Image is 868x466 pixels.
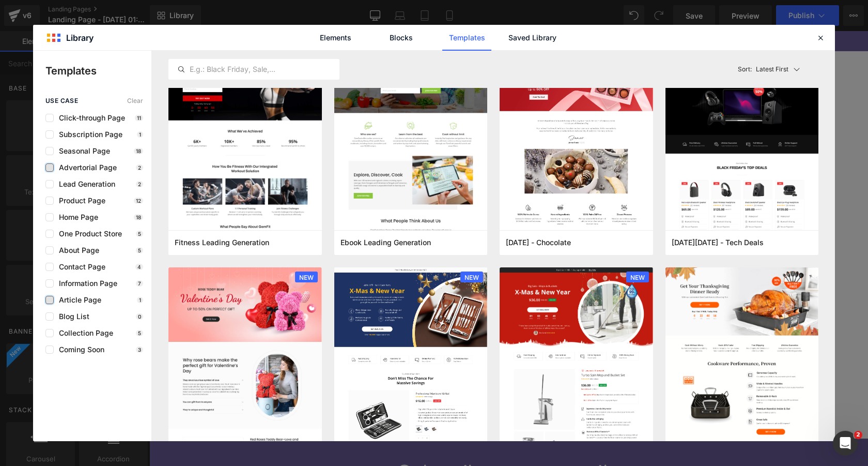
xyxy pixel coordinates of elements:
span: Subscription Page [54,130,122,139]
p: 4 [135,264,143,270]
a: Saved Library [508,25,557,51]
p: 3 [136,347,143,353]
a: DEWELPRO LLC [319,22,399,55]
span: Click-through Page [54,114,125,122]
span: Home Page [54,213,98,221]
span: Article Page [54,296,101,304]
span: Shipping & Delivery [362,67,430,77]
a: DEWEL Collar FAQs [271,61,355,83]
p: 0 [136,313,143,320]
a: Shop Flea & Tick Collar [177,61,271,83]
span: Contact Page [54,263,105,271]
p: 5 [136,231,143,237]
a: Explore Template [313,277,406,297]
span: Valentine's Day - Chocolate [506,238,571,247]
span: Product Page [54,197,105,205]
iframe: Intercom live chat [833,431,858,456]
span: About Us [484,67,518,77]
span: Reviews [443,67,472,77]
span: NEW [295,272,318,283]
a: Shipping & Delivery [355,61,437,83]
summary: Search [75,27,98,50]
span: 🐶 Welcome to DEWELPRO Store 🐶 [295,5,424,14]
a: Reviews [437,61,478,83]
span: Ebook Leading Generation [340,238,431,247]
img: 33f7fa6c-2070-4aab-8ea1-3ef12346afb6.jpeg [334,42,488,292]
p: 1 [137,131,143,138]
span: Advertorial Page [54,163,117,172]
p: 11 [135,115,143,121]
span: use case [45,97,78,104]
a: Templates [442,25,491,51]
button: Latest FirstSort:Latest First [734,59,819,80]
span: Black Friday - Tech Deals [672,238,764,247]
span: Information Page [54,279,117,288]
h2: Subscribe to our emails [47,428,672,455]
span: Sort: [738,66,752,73]
p: Templates [45,63,151,79]
p: or Drag & Drop elements from left sidebar [66,306,653,313]
p: 18 [134,148,143,154]
p: Latest First [756,65,788,74]
span: Seasonal Page [54,147,110,155]
p: 7 [136,280,143,287]
span: Home [150,67,171,77]
p: 5 [136,247,143,253]
p: 5 [136,330,143,336]
span: About Page [54,246,99,254]
span: NEW [626,272,649,283]
span: NEW [460,272,483,283]
span: Coming Soon [54,345,104,354]
img: a3cb8e55-9af0-43ef-ba83-0749476a013f.jpeg [168,42,322,375]
a: About Us [478,61,524,83]
p: 1 [137,297,143,303]
a: Blocks [377,25,426,51]
img: DEWELPRO LLC [323,26,396,52]
span: DEWEL Collar FAQs [277,67,349,77]
span: Fitness Leading Generation [175,238,269,247]
span: Blog List [54,312,89,321]
p: 12 [134,198,143,204]
span: Collection Page [54,329,113,337]
span: Shop Flea & Tick Collar [183,67,265,77]
span: Clear [127,97,143,104]
span: 2 [854,431,862,439]
p: 18 [134,214,143,220]
span: Lead Generation [54,180,115,188]
span: Contact Us [530,67,569,77]
p: 2 [136,181,143,187]
a: Elements [311,25,360,51]
span: One Product Store [54,230,122,238]
input: E.g.: Black Friday, Sale,... [169,63,339,76]
p: 2 [136,164,143,171]
a: Home [144,61,177,83]
a: Contact Us [524,61,575,83]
